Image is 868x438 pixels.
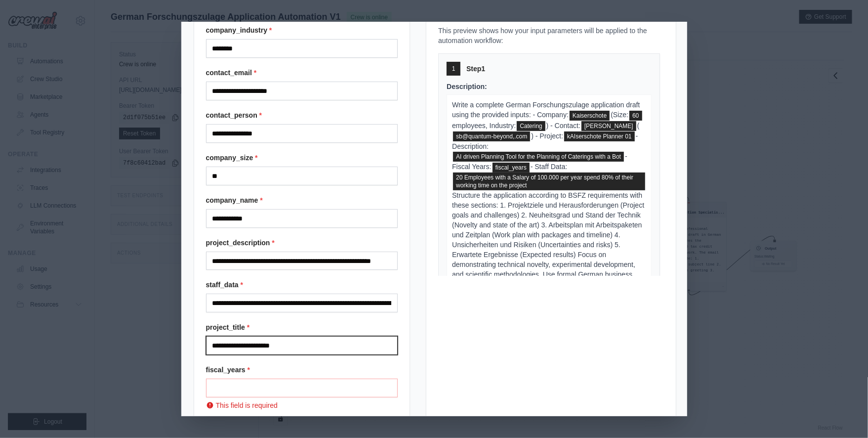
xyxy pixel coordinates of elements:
span: employees, Industry: [452,122,516,130]
p: This field is required [206,400,398,410]
iframe: Chat Widget [819,391,868,438]
label: company_name [206,195,398,205]
span: company_size [629,111,642,121]
span: company_name [570,111,610,121]
span: contact_person [581,121,636,131]
span: 1 [452,65,455,73]
span: contact_email [453,131,530,141]
span: fiscal_years [493,163,530,173]
span: Description: [447,83,487,90]
span: staff_data [453,173,645,190]
span: Step 1 [466,64,485,74]
span: Structure the application according to BSFZ requirements with these sections: 1. Projektziele und... [452,191,644,308]
label: staff_data [206,280,398,290]
span: - Staff Data: [531,163,567,171]
label: fiscal_years [206,365,398,375]
span: project_description [453,152,624,162]
span: Write a complete German Forschungszulage application draft using the provided inputs: - Company: [452,101,640,119]
span: ) - Project: [531,132,563,140]
label: company_size [206,153,398,163]
label: project_title [206,322,398,332]
span: (Size: [611,111,628,119]
div: Chat-Widget [819,391,868,438]
label: contact_email [206,68,398,78]
span: company_industry [517,121,545,131]
label: contact_person [206,110,398,120]
span: - Fiscal Years: [452,152,627,171]
span: project_title [564,131,635,141]
span: ) - Contact: [546,122,580,130]
span: ( [637,122,640,130]
label: project_description [206,238,398,248]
